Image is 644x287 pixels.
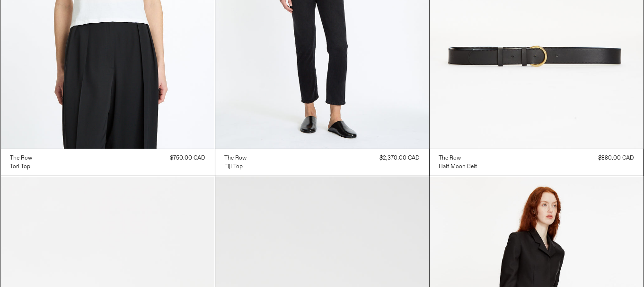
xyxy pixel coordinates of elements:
a: Tori Top [10,162,33,171]
a: The Row [225,154,247,162]
a: The Row [439,154,477,162]
div: Fiji Top [225,163,243,171]
a: The Row [10,154,33,162]
div: Tori Top [10,163,31,171]
div: Half Moon Belt [439,163,477,171]
a: Fiji Top [225,162,247,171]
div: $2,370.00 CAD [380,154,420,162]
div: $750.00 CAD [170,154,205,162]
a: Half Moon Belt [439,162,477,171]
div: The Row [439,154,461,162]
div: $880.00 CAD [599,154,634,162]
